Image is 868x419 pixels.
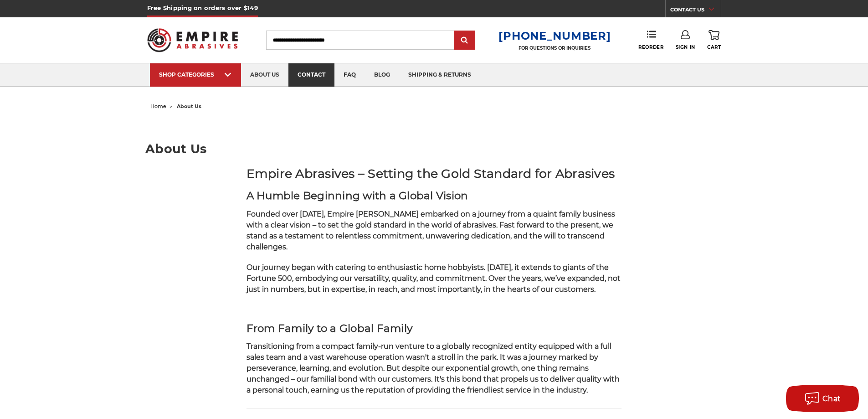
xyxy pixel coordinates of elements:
span: about us [177,103,201,109]
a: home [150,103,166,109]
strong: From Family to a Global Family [247,322,413,335]
span: Chat [822,394,841,403]
a: CONTACT US [670,5,721,17]
div: SHOP CATEGORIES [159,71,232,78]
strong: A Humble Beginning with a Global Vision [247,189,468,202]
a: [PHONE_NUMBER] [498,29,611,42]
span: Sign In [676,44,695,50]
h1: About Us [145,143,723,155]
a: Reorder [638,30,663,50]
input: Submit [456,31,474,50]
a: about us [241,63,288,87]
a: Cart [707,30,721,50]
strong: Empire Abrasives – Setting the Gold Standard for Abrasives [247,166,615,181]
button: Chat [786,385,859,412]
span: Transitioning from a compact family-run venture to a globally recognized entity equipped with a f... [247,342,620,394]
a: contact [288,63,334,87]
a: faq [334,63,365,87]
span: Our journey began with catering to enthusiastic home hobbyists. [DATE], it extends to giants of t... [247,263,621,294]
p: FOR QUESTIONS OR INQUIRIES [498,45,611,51]
span: Cart [707,44,721,50]
span: Reorder [638,44,663,50]
span: Founded over [DATE], Empire [PERSON_NAME] embarked on a journey from a quaint family business wit... [247,210,615,251]
a: shipping & returns [399,63,480,87]
a: blog [365,63,399,87]
img: Empire Abrasives [147,22,238,58]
